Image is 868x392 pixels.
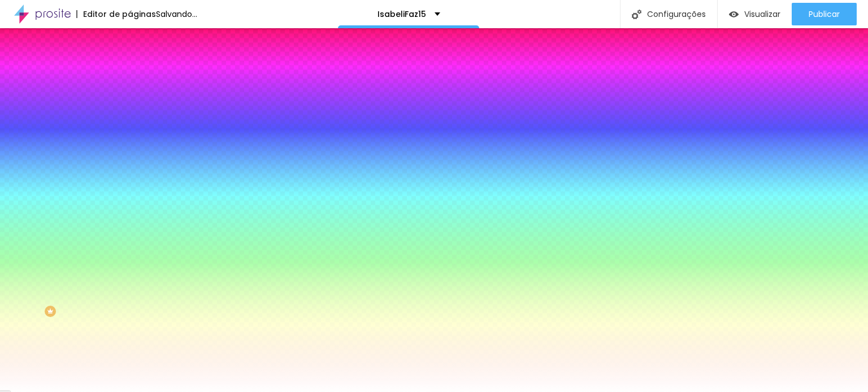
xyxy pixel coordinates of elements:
img: view-1.svg [729,10,739,19]
div: Salvando... [156,10,197,18]
img: Icone [632,10,641,19]
button: Visualizar [718,3,792,25]
span: Visualizar [744,10,780,19]
span: Publicar [809,10,840,19]
p: IsabeliFaz15 [377,10,426,18]
button: Publicar [792,3,857,25]
div: Editor de páginas [76,10,156,18]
